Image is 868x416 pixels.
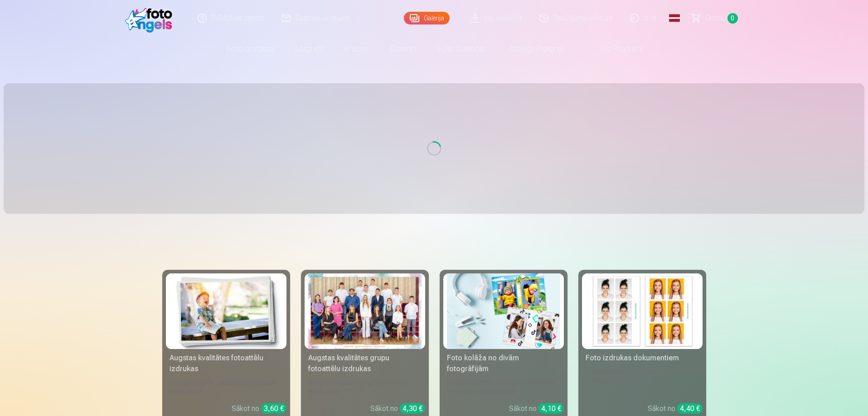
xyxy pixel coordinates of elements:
div: 4,10 € [538,403,564,414]
h3: Foto izdrukas [170,235,699,252]
a: Atslēgu piekariņi [498,36,574,62]
div: 210 gsm papīrs, piesātināta krāsa un detalizācija [166,378,286,396]
a: Foto kalendāri [427,36,498,62]
div: Universālas foto izdrukas dokumentiem (6 fotogrāfijas) [582,367,703,396]
div: Sākot no [232,403,286,414]
a: Suvenīri [379,36,427,62]
img: Augstas kvalitātes fotoattēlu izdrukas [170,273,283,349]
div: Foto izdrukas dokumentiem [582,353,703,363]
div: Sākot no [648,403,703,414]
div: Spilgtas krāsas uz Fuji Film Crystal fotopapīra [305,378,425,396]
span: Grozs [705,13,724,24]
a: Foto izdrukas [216,36,285,62]
div: 4,30 € [400,403,425,414]
div: Sākot no [509,403,564,414]
div: 3,60 € [261,403,286,414]
img: /fa1 [125,4,177,33]
div: [DEMOGRAPHIC_DATA] neaizmirstami mirkļi vienā skaistā bildē [443,378,564,396]
img: Foto kolāža no divām fotogrāfijām [447,273,560,349]
img: Foto izdrukas dokumentiem [586,273,699,349]
a: Magnēti [285,36,334,62]
a: Krūzes [334,36,379,62]
div: 4,40 € [677,403,703,414]
span: 0 [727,13,738,24]
div: Augstas kvalitātes fotoattēlu izdrukas [166,353,286,374]
a: Galerija [404,12,450,24]
div: Sākot no [370,403,425,414]
div: Foto kolāža no divām fotogrāfijām [443,353,564,374]
div: Augstas kvalitātes grupu fotoattēlu izdrukas [305,353,425,374]
a: Visi produkti [574,36,652,62]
